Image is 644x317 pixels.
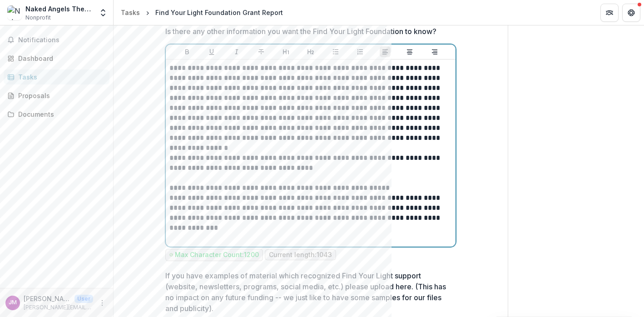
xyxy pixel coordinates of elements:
[18,36,106,44] span: Notifications
[24,303,93,312] p: [PERSON_NAME][EMAIL_ADDRESS][DOMAIN_NAME]
[600,4,619,22] button: Partners
[18,72,102,82] div: Tasks
[25,14,51,22] span: Nonprofit
[305,46,316,57] button: Heading 2
[18,91,102,100] div: Proposals
[330,46,341,57] button: Bullet List
[4,51,109,66] a: Dashboard
[256,46,267,57] button: Strike
[18,109,102,119] div: Documents
[206,46,217,57] button: Underline
[155,8,283,17] div: Find Your Light Foundation Grant Report
[380,46,391,57] button: Align Left
[4,69,109,84] a: Tasks
[9,300,17,306] div: Jean Marie McKee
[121,8,140,17] div: Tasks
[622,4,640,22] button: Get Help
[281,46,292,57] button: Heading 1
[182,46,193,57] button: Bold
[429,46,440,57] button: Align Right
[404,46,415,57] button: Align Center
[117,6,144,19] a: Tasks
[7,5,22,20] img: Naked Angels Theater Co., Ltd
[97,297,108,308] button: More
[24,294,71,303] p: [PERSON_NAME]
[175,251,259,259] p: Max Character Count: 1200
[4,107,109,122] a: Documents
[18,54,102,63] div: Dashboard
[97,4,109,22] button: Open entity switcher
[355,46,366,57] button: Ordered List
[165,26,436,37] p: Is there any other information you want the Find Your Light Foundation to know?
[165,270,451,314] p: If you have examples of material which recognized Find Your Light support (website, newsletters, ...
[4,88,109,103] a: Proposals
[231,46,242,57] button: Italicize
[117,6,287,19] nav: breadcrumb
[74,295,93,303] p: User
[4,33,109,47] button: Notifications
[25,4,93,14] div: Naked Angels Theater Co., Ltd
[269,251,332,259] p: Current length: 1043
